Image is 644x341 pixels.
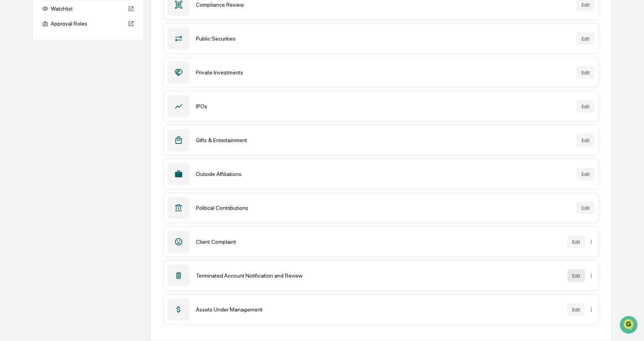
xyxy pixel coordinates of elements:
[577,168,594,180] button: Edit
[54,96,101,110] a: 🗄️Attestations
[65,99,98,107] span: Attestations
[8,115,14,121] div: 🔎
[55,133,95,139] a: Powered byPylon
[567,303,585,316] button: Edit
[567,269,585,282] button: Edit
[16,99,51,107] span: Preclearance
[577,134,594,146] button: Edit
[196,171,570,177] div: Outside Affiliations
[577,32,594,45] button: Edit
[196,205,570,211] div: Political Contributions
[8,60,22,74] img: 1746055101610-c473b297-6a78-478c-a979-82029cc54cd1
[134,63,143,72] button: Start new chat
[39,17,137,31] div: Approval Roles
[27,68,100,74] div: We're available if you need us!
[577,66,594,79] button: Edit
[196,272,561,279] div: Terminated Account Notification and Review
[577,202,594,214] button: Edit
[16,114,50,122] span: Data Lookup
[196,103,570,109] div: IPOs
[196,239,561,245] div: Client Complaint
[196,306,561,313] div: Assets Under Management
[196,137,570,143] div: Gifts & Entertainment
[27,60,129,68] div: Start new chat
[196,69,570,76] div: Private Investments
[8,100,14,106] div: 🖐️
[57,100,63,106] div: 🗄️
[78,133,95,139] span: Pylon
[619,315,640,336] iframe: Open customer support
[567,235,585,248] button: Edit
[196,2,570,8] div: Compliance Review
[577,100,594,113] button: Edit
[8,17,143,29] p: How can we help?
[196,35,570,42] div: Public Securities
[5,111,53,125] a: 🔎Data Lookup
[5,96,54,110] a: 🖐️Preclearance
[39,2,137,16] div: Watchlist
